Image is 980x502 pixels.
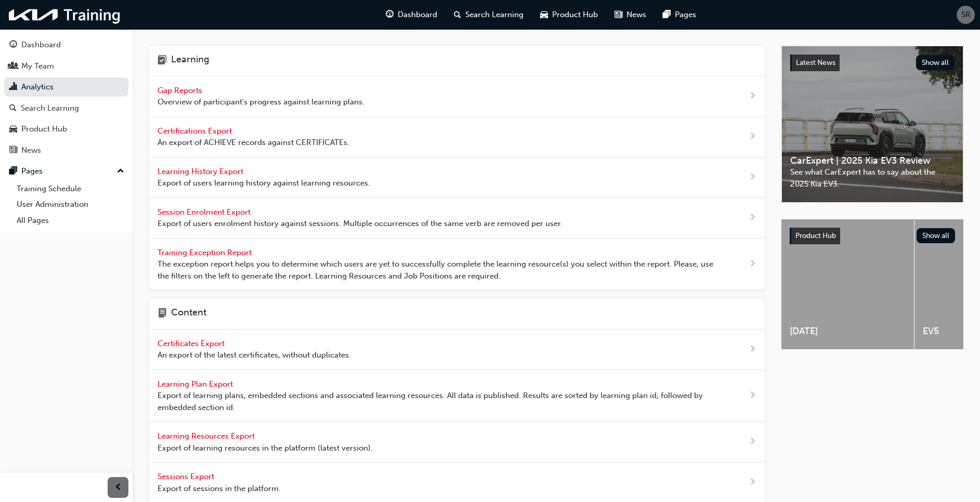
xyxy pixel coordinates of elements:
span: next-icon [749,258,756,271]
span: next-icon [749,343,756,356]
span: next-icon [749,171,756,184]
span: pages-icon [9,167,17,176]
span: search-icon [9,104,17,113]
a: Certificates Export An export of the latest certificates, without duplicates.next-icon [149,329,765,370]
a: User Administration [12,196,128,213]
span: Export of users learning history against learning resources. [158,177,370,189]
a: Latest NewsShow all [790,55,955,71]
span: news-icon [9,146,17,155]
span: Certifications Export [158,126,234,136]
a: pages-iconPages [655,4,704,25]
span: Learning Resources Export [158,431,257,441]
span: prev-icon [114,481,122,494]
span: An export of ACHIEVE records against CERTIFICATEs. [158,137,349,149]
a: My Team [4,57,128,76]
span: Sessions Export [158,472,216,481]
span: search-icon [454,8,461,21]
button: Pages [4,162,128,181]
a: Gap Reports Overview of participant's progress against learning plans.next-icon [149,76,765,117]
button: Show all [917,228,956,243]
a: guage-iconDashboard [377,4,446,25]
span: Session Enrolment Export [158,207,253,217]
a: car-iconProduct Hub [532,4,606,25]
span: Gap Reports [158,86,204,95]
span: Export of sessions in the platform. [158,483,281,495]
a: Certifications Export An export of ACHIEVE records against CERTIFICATEs.next-icon [149,117,765,157]
span: Product Hub [552,9,598,21]
span: news-icon [615,8,622,21]
span: CarExpert | 2025 Kia EV3 Review [790,155,955,167]
a: Latest NewsShow allCarExpert | 2025 Kia EV3 ReviewSee what CarExpert has to say about the 2025 Ki... [781,46,963,203]
div: My Team [21,60,54,72]
span: people-icon [9,62,17,71]
a: Search Learning [4,99,128,118]
span: guage-icon [9,41,17,50]
a: Training Exception Report The exception report helps you to determine which users are yet to succ... [149,239,765,291]
span: page-icon [158,307,167,321]
span: Dashboard [398,9,437,21]
h4: Learning [171,54,210,68]
span: SR [961,9,971,21]
span: next-icon [749,212,756,224]
a: All Pages [12,213,128,229]
a: Dashboard [4,35,128,55]
span: guage-icon [386,8,394,21]
span: pages-icon [663,8,671,21]
a: Product Hub [4,120,128,139]
img: kia-training [5,4,125,25]
span: Search Learning [465,9,524,21]
span: Learning History Export [158,167,245,176]
button: SR [957,6,975,24]
div: Dashboard [21,39,61,51]
a: Learning Plan Export Export of learning plans, embedded sections and associated learning resource... [149,370,765,422]
span: An export of the latest certificates, without duplicates. [158,349,351,361]
span: Learning Plan Export [158,379,235,389]
span: next-icon [749,476,756,489]
a: Analytics [4,77,128,97]
a: search-iconSearch Learning [446,4,532,25]
a: [DATE] [781,219,914,349]
span: Latest News [796,58,835,67]
span: learning-icon [158,54,167,68]
span: chart-icon [9,83,17,92]
button: Show all [916,55,955,70]
span: up-icon [117,165,124,178]
div: Pages [21,165,43,177]
span: News [626,9,646,21]
a: news-iconNews [606,4,655,25]
a: News [4,141,128,160]
a: Session Enrolment Export Export of users enrolment history against sessions. Multiple occurrences... [149,198,765,239]
span: Overview of participant's progress against learning plans. [158,96,364,108]
span: The exception report helps you to determine which users are yet to successfully complete the lear... [158,258,715,282]
span: Export of learning plans, embedded sections and associated learning resources. All data is publis... [158,390,715,413]
div: Product Hub [21,123,67,135]
span: next-icon [749,435,756,448]
span: Product Hub [795,231,836,240]
h4: Content [171,307,206,321]
span: next-icon [749,389,756,402]
span: See what CarExpert has to say about the 2025 Kia EV3. [790,166,955,190]
a: Learning History Export Export of users learning history against learning resources.next-icon [149,157,765,198]
span: car-icon [9,125,17,134]
a: Training Schedule [12,181,128,197]
div: News [21,144,41,156]
a: Learning Resources Export Export of learning resources in the platform (latest version).next-icon [149,422,765,463]
span: [DATE] [790,325,906,337]
button: DashboardMy TeamAnalyticsSearch LearningProduct HubNews [4,33,128,162]
span: next-icon [749,130,756,143]
span: next-icon [749,90,756,103]
span: Pages [675,9,696,21]
span: Export of learning resources in the platform (latest version). [158,442,373,454]
span: Training Exception Report [158,248,254,257]
span: Export of users enrolment history against sessions. Multiple occurrences of the same verb are rem... [158,218,563,230]
div: Search Learning [21,102,79,114]
span: car-icon [540,8,548,21]
a: Product HubShow all [790,228,955,244]
span: Certificates Export [158,339,227,348]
